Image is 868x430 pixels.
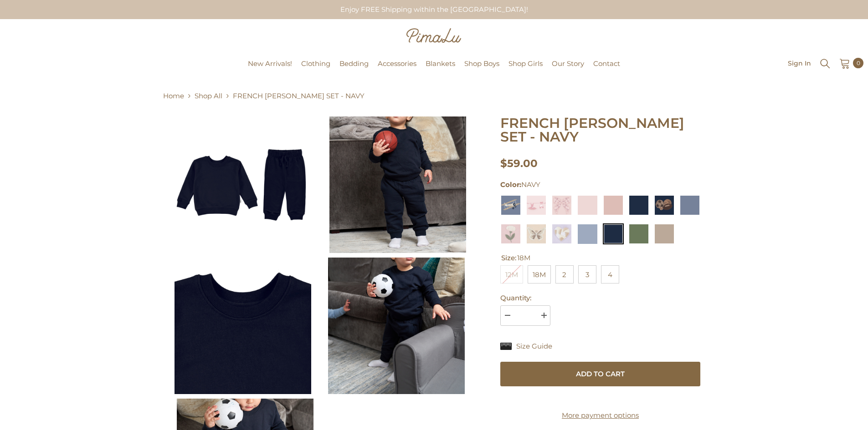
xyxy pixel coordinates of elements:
[603,223,624,244] img: FRENCH TERRY SET - NAVY Swatch
[339,59,369,68] span: Bedding
[526,195,547,216] img: FRENCH TERRY SET W/ EMBROIDERY 2.0 - DELICACY - BALLERINA
[654,223,675,244] a: TIMBERWOLF
[500,223,521,244] a: DUSTY PINK
[421,58,460,81] a: Blankets
[577,195,598,216] a: DELICACY
[464,59,499,68] span: Shop Boys
[551,195,572,216] img: FRENCH TERRY SET W/ EMBROIDERY 2.0 - LOTUS - BOWS
[500,180,521,189] strong: Color:
[526,223,547,244] a: MOONLIGHT
[601,265,619,283] span: 4
[551,223,572,244] img: FRENCH TERRY SET W/ EMBROIDERY - HEART - PURPLE HEATHER Swatch
[526,195,547,216] a: BALLERINA
[679,195,700,216] a: TROPOSPHERE
[500,195,521,216] a: AIRPLANE
[500,195,521,216] img: FRENCH TERRY SET W/ EMBROIDERY 2.0 - TROPOSPHERE - AIRPLANE
[243,58,297,81] a: New Arrivals!
[628,195,649,216] a: NAVY
[373,58,421,81] a: Accessories
[233,91,365,101] span: FRENCH [PERSON_NAME] SET - NAVY
[500,157,538,170] span: $59.00
[628,195,649,216] img: FRENCH TERRY SET 2.0 - NAVY
[628,223,649,244] a: BRONZE GREEN
[426,59,455,68] span: Blankets
[333,1,535,18] div: Enjoy FREE Shipping within the [GEOGRAPHIC_DATA]!
[552,59,584,68] span: Our Story
[603,195,624,216] img: FRENCH TERRY SET 2.0 - LOTUS
[788,60,811,66] a: Sign In
[297,58,335,81] a: Clothing
[857,58,860,68] span: 0
[460,58,504,81] a: Shop Boys
[301,59,330,68] span: Clothing
[195,91,222,101] a: Shop All
[654,195,675,216] a: SPORTS
[500,341,552,352] a: Size Guide
[378,59,416,68] span: Accessories
[516,341,552,352] span: Size Guide
[526,223,547,244] img: FRENCH TERRY SET W/ EMBROIDERY - BUTTERFLY - MOONLIGHT Swatch
[555,265,574,283] span: 2
[628,223,649,244] img: FRENCH TERRY SET - BRONZE GREEN Swatch
[163,91,184,101] a: Home
[819,57,831,70] summary: Search
[500,410,701,421] a: More payment options
[551,195,572,216] a: BOWS
[500,179,701,190] div: NAVY
[547,58,589,81] a: Our Story
[517,253,530,262] span: 18M
[577,223,598,244] a: SLATE BLUE
[248,59,292,68] span: New Arrivals!
[578,265,596,283] span: 3
[500,253,531,263] legend: Size:
[551,223,572,244] a: PURPLE HEATHER
[504,58,547,81] a: Shop Girls
[603,195,624,216] a: LOTUS
[528,265,551,283] span: 18M
[508,59,543,68] span: Shop Girls
[335,58,373,81] a: Bedding
[500,265,523,283] span: 12M
[406,28,461,43] img: Pimalu
[603,223,624,244] a: NAVY
[500,223,521,244] img: FRENCH TERRY SET W/ EMBROIDERY - FLOWER - DUSTY PINK Swatch
[679,195,700,216] img: FRENCH TERRY SET 2.0 - TROPOSPHERE
[654,223,675,244] img: FRENCH TERRY SET - TIMBERWOLF Swatch
[577,223,598,244] img: FRENCH TERRY SET - SLATE BLUE Swatch
[500,115,684,145] span: FRENCH [PERSON_NAME] SET - NAVY
[577,195,598,216] img: FRENCH TERRY SET 2.0 - DELICACY
[163,86,696,106] nav: breadcrumbs
[593,59,620,68] span: Contact
[654,195,675,216] img: FRENCH TERRY SET W/ EMBROIDERY 2.0 - NAVY - SPORTS
[589,58,625,81] a: Contact
[500,293,701,304] label: Quantity:
[500,362,701,386] button: Add to cart
[5,61,33,67] a: Pimalu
